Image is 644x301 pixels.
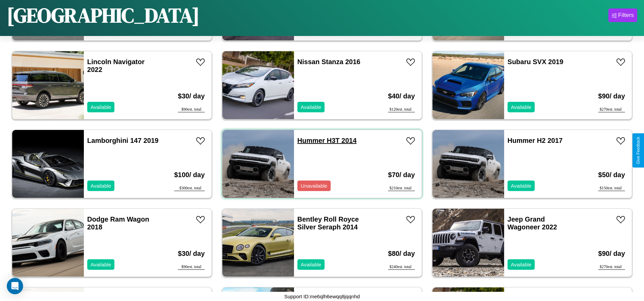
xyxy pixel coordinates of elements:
a: Lincoln Navigator 2022 [87,58,145,73]
a: Hummer H2 2017 [508,137,563,144]
h3: $ 100 / day [174,164,205,186]
div: $ 240 est. total [388,264,415,270]
div: $ 90 est. total [178,264,205,270]
p: Unavailable [301,181,327,190]
h3: $ 40 / day [388,86,415,107]
h3: $ 90 / day [598,86,625,107]
p: Available [91,181,111,190]
div: $ 150 est. total [598,186,625,191]
p: Available [91,102,111,112]
p: Available [301,260,321,269]
div: Give Feedback [636,137,641,164]
a: Jeep Grand Wagoneer 2022 [508,215,557,231]
a: Nissan Stanza 2016 [297,58,361,65]
div: Filters [618,12,634,19]
h3: $ 30 / day [178,86,205,107]
p: Available [511,181,532,190]
p: Available [511,260,532,269]
a: Dodge Ram Wagon 2018 [87,215,149,231]
div: $ 90 est. total [178,107,205,112]
div: $ 270 est. total [598,264,625,270]
div: $ 300 est. total [174,186,205,191]
a: Bentley Roll Royce Silver Seraph 2014 [297,215,359,231]
div: $ 270 est. total [598,107,625,112]
p: Available [91,260,111,269]
h1: [GEOGRAPHIC_DATA] [7,1,200,29]
div: $ 210 est. total [388,186,415,191]
div: $ 120 est. total [388,107,415,112]
p: Available [301,102,321,112]
h3: $ 90 / day [598,243,625,264]
a: Hummer H3T 2014 [297,137,357,144]
a: Lamborghini 147 2019 [87,137,159,144]
h3: $ 50 / day [598,164,625,186]
div: Open Intercom Messenger [7,278,23,294]
p: Support ID: me6qlh6ewqq8jqqnhd [284,292,360,301]
h3: $ 80 / day [388,243,415,264]
h3: $ 30 / day [178,243,205,264]
p: Available [511,102,532,112]
button: Filters [608,8,637,22]
h3: $ 70 / day [388,164,415,186]
a: Subaru SVX 2019 [508,58,564,65]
